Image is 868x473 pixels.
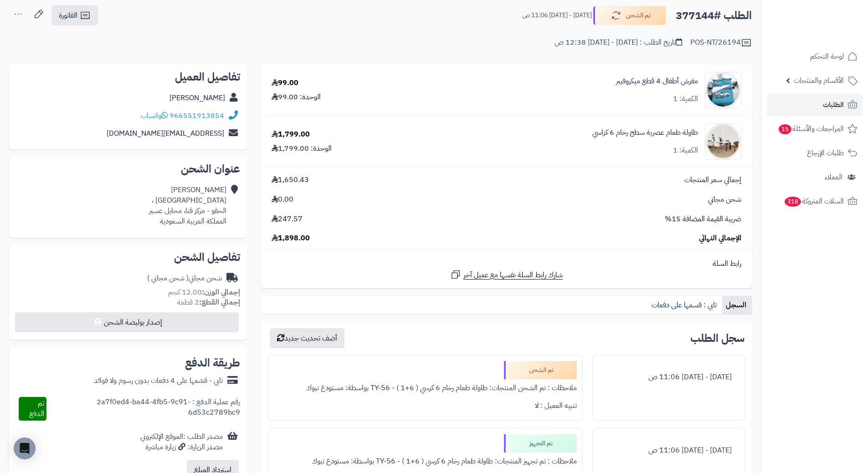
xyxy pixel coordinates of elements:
span: ( شحن مجاني ) [147,273,189,284]
a: طلبات الإرجاع [767,142,863,164]
button: أضف تحديث جديد [270,328,344,348]
button: تم الشحن [593,6,666,25]
span: لوحة التحكم [810,50,844,63]
span: شحن مجاني [708,194,741,205]
div: الكمية: 1 [673,145,698,156]
a: [EMAIL_ADDRESS][DOMAIN_NAME] [107,128,224,139]
a: العملاء [767,166,863,188]
strong: إجمالي القطع: [199,297,240,308]
div: شحن مجاني [147,273,222,284]
img: logo-2.png [806,24,859,43]
h2: تفاصيل الشحن [16,252,240,263]
div: مصدر الزيارة: زيارة مباشرة [140,442,223,453]
a: 966551913854 [169,110,224,121]
div: [DATE] - [DATE] 11:06 ص [598,442,739,459]
span: الطلبات [823,98,844,111]
a: طاولة طعام عصرية سطح رخام 6 كراسي [592,127,698,138]
div: تنبيه العميل : لا [274,397,576,415]
a: لوحة التحكم [767,46,863,67]
div: رقم عملية الدفع : 2a7f0ed4-ba44-4fb5-9c91-6d53c2789bc9 [46,397,241,421]
h2: الطلب #377144 [676,6,752,25]
a: واتساب [141,110,168,121]
div: Open Intercom Messenger [14,437,36,459]
span: إجمالي سعر المنتجات [684,175,741,185]
span: المراجعات والأسئلة [778,122,844,135]
small: [DATE] - [DATE] 11:06 ص [522,11,592,20]
button: إصدار بوليصة الشحن [15,312,239,332]
span: 0.00 [272,194,293,205]
a: السلات المتروكة318 [767,190,863,212]
img: 1752304845-1-90x90.jpg [705,123,741,160]
span: 1,650.43 [272,175,309,185]
span: الإجمالي النهائي [699,233,741,244]
div: تم الشحن [504,361,577,379]
div: ملاحظات : تم تجهيز المنتجات: طاولة طعام رخام 6 كرسي ( 6+1 ) - TY-56 بواسطة: مستودع تبوك [274,453,576,470]
span: 15 [779,124,791,134]
span: شارك رابط السلة نفسها مع عميل آخر [463,270,563,280]
a: المراجعات والأسئلة15 [767,118,863,140]
span: طلبات الإرجاع [807,147,844,159]
h2: تفاصيل العميل [16,71,240,82]
h3: سجل الطلب [690,333,745,344]
div: الوحدة: 1,799.00 [272,143,332,154]
div: مصدر الطلب :الموقع الإلكتروني [140,432,223,453]
small: 2 قطعة [177,297,240,308]
span: ضريبة القيمة المضافة 15% [665,214,741,224]
a: الطلبات [767,94,863,116]
span: تم الدفع [29,398,44,419]
a: الفاتورة [51,5,98,25]
div: [DATE] - [DATE] 11:06 ص [598,368,739,386]
span: الفاتورة [59,10,77,21]
a: تابي : قسمها على دفعات [648,296,722,314]
div: [PERSON_NAME] [GEOGRAPHIC_DATA] ، الحقو - مركز قنا، محايل عسير المملكة العربية السعودية [149,185,226,226]
a: السجل [722,296,752,314]
h2: طريقة الدفع [185,357,240,368]
a: شارك رابط السلة نفسها مع عميل آخر [450,269,563,280]
div: رابط السلة [265,259,748,269]
div: 99.00 [272,78,298,88]
div: الوحدة: 99.00 [272,92,321,102]
span: 247.57 [272,214,303,224]
div: تاريخ الطلب : [DATE] - [DATE] 12:38 ص [555,37,682,48]
a: [PERSON_NAME] [169,92,225,103]
span: الأقسام والمنتجات [794,74,844,87]
a: مفرش أطفال 4 قطع ميكروفيبر [616,76,698,86]
div: 1,799.00 [272,129,310,140]
div: تم التجهيز [504,434,577,453]
div: الكمية: 1 [673,94,698,104]
div: POS-NT/26194 [690,37,752,48]
span: 318 [785,197,801,207]
span: 1,898.00 [272,233,310,244]
h2: عنوان الشحن [16,163,240,174]
strong: إجمالي الوزن: [202,287,240,298]
img: 1736335297-110203010074-90x90.jpg [705,72,741,108]
small: 12.00 كجم [168,287,240,298]
span: العملاء [825,171,842,183]
span: السلات المتروكة [784,195,844,208]
div: تابي - قسّمها على 4 دفعات بدون رسوم ولا فوائد [94,376,223,386]
div: ملاحظات : تم الشحن المنتجات: طاولة طعام رخام 6 كرسي ( 6+1 ) - TY-56 بواسطة: مستودع تبوك [274,379,576,397]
